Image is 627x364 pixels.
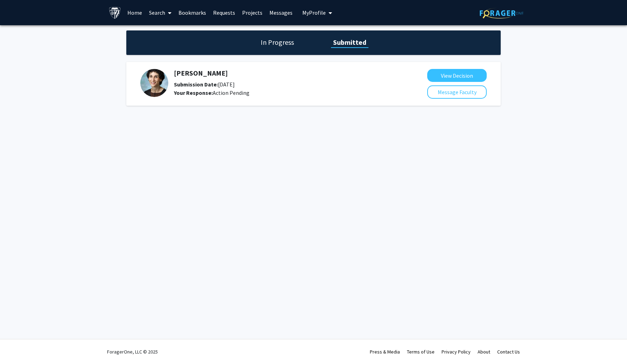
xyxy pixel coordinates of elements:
h1: Submitted [331,37,368,47]
a: Contact Us [497,349,520,355]
div: Action Pending [174,89,390,97]
a: Messages [266,0,296,25]
a: Press & Media [370,349,400,355]
span: My Profile [302,9,326,16]
a: Message Faculty [427,89,487,96]
div: ForagerOne, LLC © 2025 [107,339,158,364]
a: About [478,349,490,355]
a: Bookmarks [175,0,210,25]
img: Johns Hopkins University Logo [109,7,121,19]
b: Your Response: [174,89,213,96]
a: Home [124,0,146,25]
h5: [PERSON_NAME] [174,69,390,77]
b: Submission Date: [174,81,218,88]
button: View Decision [427,69,487,82]
a: Requests [210,0,239,25]
a: Search [146,0,175,25]
a: Projects [239,0,266,25]
a: Privacy Policy [442,349,471,355]
div: [DATE] [174,80,390,89]
button: Message Faculty [427,85,487,99]
img: Profile Picture [140,69,168,97]
a: Terms of Use [407,349,435,355]
h1: In Progress [259,37,296,47]
img: ForagerOne Logo [480,8,523,19]
iframe: Chat [5,332,30,359]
